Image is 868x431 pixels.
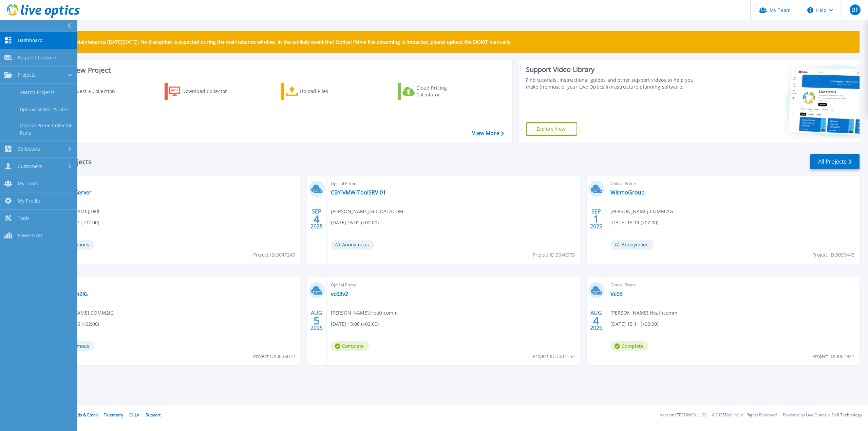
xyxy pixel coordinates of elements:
div: Download Collector [182,85,237,98]
span: Project ID: 3040975 [533,251,575,259]
span: [DATE] 13:08 (+02:00) [331,320,379,328]
a: EULA [129,412,139,418]
div: SEP 2025 [310,207,323,231]
span: [PERSON_NAME] , SEC DATACOM [331,208,403,215]
span: [DATE] 16:02 (+02:00) [331,219,379,226]
span: [PERSON_NAME] , COMM2IG [51,309,114,317]
li: Powered by Live Optics, a Dell Technology [783,413,862,417]
a: Upload Files [281,83,357,100]
span: Collectors [18,146,40,152]
span: DF [851,7,858,13]
span: Optical Prime [51,180,296,187]
a: Cloud Pricing Calculator [398,83,473,100]
a: Ads & Email [75,412,98,418]
a: Explore Now! [526,122,578,136]
span: Project ID: 3047243 [253,251,295,259]
span: Project ID: 3003154 [533,353,575,360]
div: Request a Collection [68,85,122,98]
div: Cloud Pricing Calculator [416,85,471,98]
span: PowerSizer [18,232,43,239]
h3: Start a New Project [48,67,504,74]
span: Projects [18,72,36,78]
span: Optical Prime [331,281,576,289]
a: WismoGroup [610,189,645,196]
span: 1 [593,216,599,222]
span: Optical Prime [610,281,855,289]
a: Support [146,412,161,418]
span: Request Capture [18,55,56,61]
span: Optical Prime [610,180,855,187]
span: [PERSON_NAME] , Heathcomm [610,309,677,317]
p: Scheduled Maintenance [DATE][DATE]: No disruption is expected during the maintenance window. In t... [51,39,512,45]
span: [DATE] 15:19 (+02:00) [610,219,658,226]
span: Project ID: 3036072 [253,353,295,360]
a: Download Collector [165,83,240,100]
span: [PERSON_NAME] , Heathcomm [331,309,398,317]
span: [DATE] 15:11 (+02:00) [610,320,658,328]
li: Version: [TECHNICAL_ID] [660,413,706,417]
span: 4 [593,318,599,323]
div: SEP 2025 [590,207,603,231]
span: Project ID: 3001921 [812,353,854,360]
span: Optical Prime [331,180,576,187]
div: Support Video Library [526,65,702,74]
span: 4 [314,216,320,222]
span: Dashboard [18,37,43,43]
span: My Profile [18,198,40,204]
div: AUG 2025 [590,308,603,333]
span: Customers [18,163,42,169]
li: © 2025 Dell Inc. All Rights Reserved [712,413,777,417]
a: All Projects [810,154,860,169]
a: Telemetry [104,412,123,418]
span: Project ID: 3036445 [812,251,854,259]
div: AUG 2025 [310,308,323,333]
span: Optical Prime [51,281,296,289]
span: Complete [331,341,369,351]
a: Vc03 [610,291,623,297]
a: vc03v2 [331,291,348,297]
span: Anonymous [610,240,654,250]
span: My Team [18,181,38,187]
a: View More [472,130,504,136]
a: Request a Collection [48,83,124,100]
span: 5 [314,318,320,323]
div: Find tutorials, instructional guides and other support videos to help you make the most of your L... [526,77,702,90]
a: CBY-VMW-ToolSRV.01 [331,189,386,196]
span: [PERSON_NAME] , COMM2IG [610,208,673,215]
div: Upload Files [300,85,354,98]
span: Complete [610,341,648,351]
span: Tools [18,215,30,221]
span: Anonymous [331,240,374,250]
